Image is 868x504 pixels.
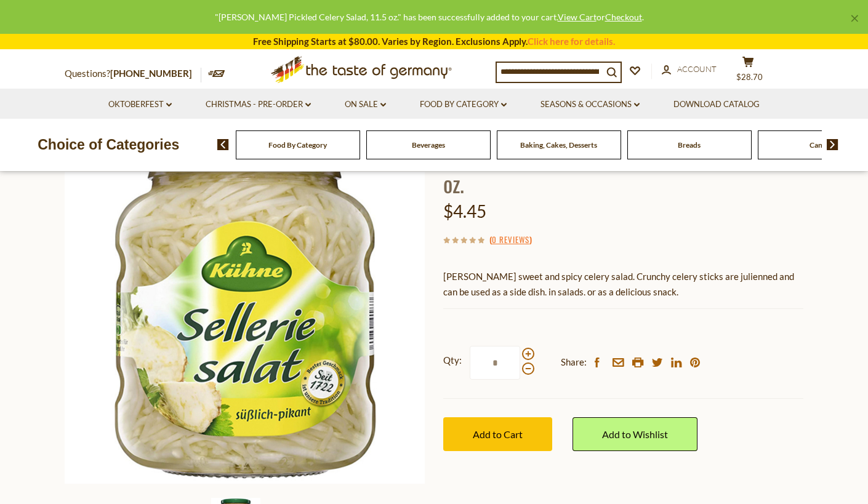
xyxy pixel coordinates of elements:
p: Questions? [65,66,201,82]
a: View Cart [558,12,597,22]
a: Click here for details. [528,36,615,47]
a: Seasons & Occasions [540,98,640,111]
span: $28.70 [736,72,763,82]
a: [PHONE_NUMBER] [110,68,192,79]
img: previous arrow [217,139,229,150]
span: Add to Cart [473,428,523,440]
strong: Qty: [443,353,462,368]
a: Beverages [412,140,445,150]
span: Share: [561,354,587,370]
a: On Sale [345,98,386,111]
a: Food By Category [268,140,327,150]
input: Qty: [470,346,520,380]
a: Food By Category [420,98,507,111]
a: Breads [678,140,701,150]
a: Add to Wishlist [573,417,697,451]
a: Download Catalog [673,98,760,111]
a: Checkout [605,12,642,22]
a: 0 Reviews [492,233,529,247]
span: Account [677,64,717,74]
button: $28.70 [729,56,766,87]
img: next arrow [827,139,838,150]
span: $4.45 [443,201,486,222]
p: [PERSON_NAME] sweet and spicy celery salad. Crunchy celery sticks are julienned and can be used a... [443,269,803,300]
img: Kuehne Pickled Celery Salad, 11.5 oz. [65,124,425,484]
a: × [851,15,858,22]
a: Christmas - PRE-ORDER [206,98,311,111]
a: Baking, Cakes, Desserts [520,140,597,150]
a: Account [662,63,717,76]
a: Oktoberfest [108,98,172,111]
a: Candy [810,140,830,150]
span: ( ) [489,233,532,246]
button: Add to Cart [443,417,552,451]
div: "[PERSON_NAME] Pickled Celery Salad, 11.5 oz." has been successfully added to your cart. or . [10,10,848,24]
